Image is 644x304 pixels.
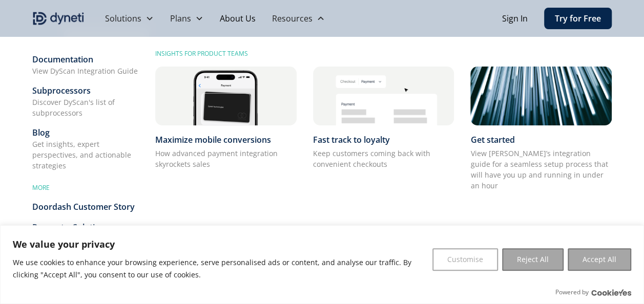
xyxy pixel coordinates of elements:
[32,10,85,27] img: Dyneti indigo logo
[13,238,425,250] p: We value your privacy
[32,201,139,213] a: Doordash Customer Story
[105,12,141,25] div: Solutions
[32,84,139,97] div: Subprocessors
[470,62,612,195] a: Get startedView [PERSON_NAME]’s integration guide for a seamless setup process that will have you...
[32,126,139,139] div: Blog
[470,134,612,146] div: Get started
[272,12,313,25] div: Resources
[313,134,454,146] div: Fast track to loyalty
[32,10,85,27] a: home
[155,49,612,58] div: INSIGHTS FOR PRODUCT TEAMS
[313,148,454,169] p: Keep customers coming back with convenient checkouts
[591,289,631,296] a: Visit CookieYes website
[568,248,631,271] button: Accept All
[155,67,297,125] img: Image of a mobile Dyneti UI scanning a credit card
[313,67,454,125] img: Image of a mobile Dyneti UI scanning a credit card
[555,287,631,297] div: Powered by
[432,248,498,271] button: Customise
[470,148,612,191] p: View [PERSON_NAME]’s integration guide for a seamless setup process that will have you up and run...
[155,134,297,146] div: Maximize mobile conversions
[32,66,139,76] div: View DyScan Integration Guide
[32,84,139,118] a: SubprocessorsDiscover DyScan's list of subprocessors
[32,183,139,192] div: MORE
[32,221,139,233] a: Request a Solution
[502,248,564,271] button: Reject All
[32,97,139,118] div: Discover DyScan's list of subprocessors
[544,8,612,29] a: Try for Free
[13,256,425,281] p: We use cookies to enhance your browsing experience, serve personalised ads or content, and analys...
[32,53,139,76] a: DocumentationView DyScan Integration Guide
[97,8,162,29] div: Solutions
[32,53,139,66] div: Documentation
[32,139,139,171] div: Get insights, expert perspectives, and actionable strategies
[32,126,139,171] a: BlogGet insights, expert perspectives, and actionable strategies
[155,62,297,173] a: Image of a mobile Dyneti UI scanning a credit cardMaximize mobile conversionsHow advanced payment...
[170,12,191,25] div: Plans
[313,62,454,173] a: Image of a mobile Dyneti UI scanning a credit cardFast track to loyaltyKeep customers coming back...
[502,12,528,25] a: Sign In
[162,8,212,29] div: Plans
[155,148,297,169] p: How advanced payment integration skyrockets sales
